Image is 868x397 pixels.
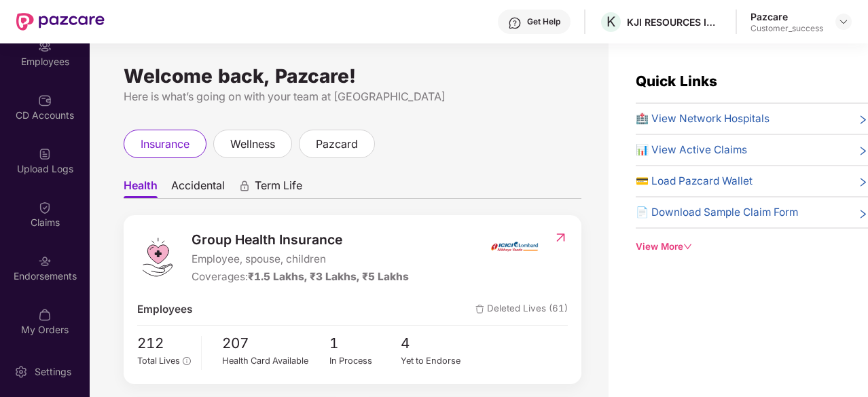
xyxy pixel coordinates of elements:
[192,251,409,267] span: Employee, spouse, children
[137,237,178,278] img: logo
[527,16,560,27] div: Get Help
[14,365,28,379] img: svg+xml;base64,PHN2ZyBpZD0iU2V0dGluZy0yMHgyMCIgeG1sbnM9Imh0dHA6Ly93d3cudzMub3JnLzIwMDAvc3ZnIiB3aW...
[636,111,770,127] span: 🏥 View Network Hospitals
[508,16,522,30] img: svg+xml;base64,PHN2ZyBpZD0iSGVscC0zMngzMiIgeG1sbnM9Imh0dHA6Ly93d3cudzMub3JnLzIwMDAvc3ZnIiB3aWR0aD...
[222,354,329,368] div: Health Card Available
[38,40,52,54] img: svg+xml;base64,PHN2ZyBpZD0iRW1wbG95ZWVzIiB4bWxucz0iaHR0cDovL3d3dy53My5vcmcvMjAwMC9zdmciIHdpZHRoPS...
[141,136,189,153] span: insurance
[38,308,52,322] img: svg+xml;base64,PHN2ZyBpZD0iTXlfT3JkZXJzIiBkYXRhLW5hbWU9Ik15IE9yZGVycyIgeG1sbnM9Imh0dHA6Ly93d3cudz...
[475,305,484,314] img: deleteIcon
[838,16,849,27] img: svg+xml;base64,PHN2ZyBpZD0iRHJvcGRvd24tMzJ4MzIiIHhtbG5zPSJodHRwOi8vd3d3LnczLm9yZy8yMDAwL3N2ZyIgd2...
[858,145,868,158] span: right
[858,207,868,221] span: right
[329,333,401,355] span: 1
[137,301,192,318] span: Employees
[238,180,251,192] div: animation
[192,229,409,250] span: Group Health Insurance
[16,13,105,31] img: New Pazcare Logo
[248,270,409,283] span: ₹1.5 Lakhs, ₹3 Lakhs, ₹5 Lakhs
[401,333,473,355] span: 4
[607,14,615,30] span: K
[38,94,52,107] img: svg+xml;base64,PHN2ZyBpZD0iQ0RfQWNjb3VudHMiIGRhdGEtbmFtZT0iQ0QgQWNjb3VudHMiIHhtbG5zPSJodHRwOi8vd3...
[329,354,401,368] div: In Process
[137,356,180,366] span: Total Lives
[183,357,190,364] span: info-circle
[316,136,358,153] span: pazcard
[636,142,747,158] span: 📊 View Active Claims
[636,173,753,189] span: 💳 Load Pazcard Wallet
[38,201,52,214] img: svg+xml;base64,PHN2ZyBpZD0iQ2xhaW0iIHhtbG5zPSJodHRwOi8vd3d3LnczLm9yZy8yMDAwL3N2ZyIgd2lkdGg9IjIwIi...
[192,269,409,285] div: Coverages:
[31,365,75,379] div: Settings
[124,71,581,81] div: Welcome back, Pazcare!
[554,231,568,244] img: RedirectIcon
[683,242,692,251] span: down
[401,354,473,368] div: Yet to Endorse
[636,240,868,254] div: View More
[489,229,540,263] img: insurerIcon
[230,136,275,153] span: wellness
[636,73,717,90] span: Quick Links
[124,88,581,105] div: Here is what’s going on with your team at [GEOGRAPHIC_DATA]
[38,147,52,161] img: svg+xml;base64,PHN2ZyBpZD0iVXBsb2FkX0xvZ3MiIGRhdGEtbmFtZT0iVXBsb2FkIExvZ3MiIHhtbG5zPSJodHRwOi8vd3...
[858,113,868,127] span: right
[137,333,191,355] span: 212
[255,178,302,198] span: Term Life
[636,204,798,221] span: 📄 Download Sample Claim Form
[38,254,52,268] img: svg+xml;base64,PHN2ZyBpZD0iRW5kb3JzZW1lbnRzIiB4bWxucz0iaHR0cDovL3d3dy53My5vcmcvMjAwMC9zdmciIHdpZH...
[751,23,823,34] div: Customer_success
[751,10,823,23] div: Pazcare
[627,16,722,29] div: KJI RESOURCES INDIA PRIVATE LIMITED
[858,176,868,189] span: right
[475,301,568,318] span: Deleted Lives (61)
[171,178,225,198] span: Accidental
[222,333,329,355] span: 207
[124,178,158,198] span: Health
